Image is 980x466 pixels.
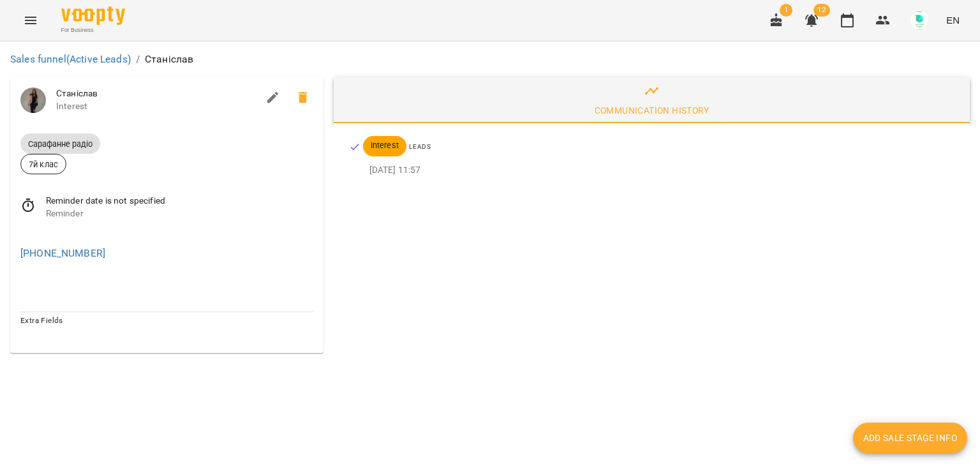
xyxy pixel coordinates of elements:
[20,316,63,325] span: Extra Fields
[10,52,970,67] nav: breadcrumb
[910,11,928,29] img: bbf80086e43e73aae20379482598e1e8.jpg
[136,52,140,67] li: /
[15,5,46,36] button: Menu
[595,103,709,118] div: Communication History
[61,26,125,34] span: For Business
[46,207,313,220] span: Reminder
[409,143,431,150] span: Leads
[21,158,66,170] span: 7й клас
[10,53,131,65] a: Sales funnel(Active Leads)
[780,4,792,17] span: 1
[20,87,46,113] img: Юлія Нікітюк
[813,4,830,17] span: 12
[20,139,100,149] span: Сарафанне радіо
[369,164,949,177] p: [DATE] 11:57
[145,52,193,67] p: Станіслав
[946,13,960,27] span: EN
[56,100,258,113] span: Interest
[941,8,965,32] button: EN
[46,195,313,207] span: Reminder date is not specified
[61,6,125,25] img: Voopty Logo
[20,247,105,259] a: [PHONE_NUMBER]
[363,140,406,151] span: Interest
[56,87,258,100] span: Станіслав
